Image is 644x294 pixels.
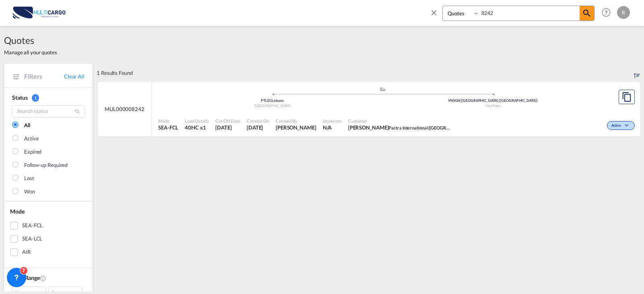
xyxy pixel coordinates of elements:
span: Cut Off Date [215,118,240,124]
span: Load Details [185,118,209,124]
span: Quotes [4,34,57,47]
div: Status 1 [12,94,85,102]
div: Expired [24,148,41,156]
md-icon: icon-magnify [74,109,80,115]
md-icon: assets/icons/custom/ship-fill.svg [378,87,388,91]
span: Mode [10,208,25,215]
span: Active [611,123,623,129]
span: | [460,98,462,103]
span: Filters [24,72,64,81]
md-checkbox: SEA-LCL [10,235,87,243]
div: Sort by: Created On [634,64,640,82]
span: MUL000008242 [105,105,144,113]
input: Enter Quotation Number [479,6,580,20]
md-icon: Created On [40,275,46,282]
input: Search status [12,105,85,117]
span: Created On [247,118,269,124]
md-checkbox: AIR [10,248,87,256]
span: 1 [32,94,39,102]
span: Help [599,6,613,19]
div: R [617,6,630,19]
div: AIR [22,248,31,256]
span: JONGCHOL CHU Pactra International (Germany) GmbH [348,124,453,131]
span: 28 Aug 2025 [215,124,240,131]
span: Ricardo Santos [276,124,316,131]
div: Follow-up Required [24,161,68,169]
div: N/A [323,124,332,131]
div: Active [24,135,39,143]
span: VNSGN [GEOGRAPHIC_DATA] ([GEOGRAPHIC_DATA]) [448,98,538,103]
div: SEA-LCL [22,235,42,243]
span: 28 Aug 2025 [247,124,269,131]
md-icon: icon-magnify [582,8,592,18]
span: Viet Nam [485,103,500,108]
button: Copy Quote [619,90,635,104]
a: Clear All [64,73,85,80]
span: Date Range [12,274,40,281]
span: 40HC x 1 [185,124,209,131]
md-icon: icon-close [429,8,438,17]
span: Mode [158,118,178,124]
span: | [270,98,272,103]
md-checkbox: SEA-FCL [10,222,87,230]
span: SEA-FCL [158,124,178,131]
span: Manage all your quotes [4,49,57,56]
img: 82db67801a5411eeacfdbd8acfa81e61.png [12,4,66,22]
span: [GEOGRAPHIC_DATA] [254,103,291,108]
div: All [24,121,30,130]
span: Incoterms [323,118,342,124]
span: Pactra International ([GEOGRAPHIC_DATA]) GmbH [388,124,487,131]
span: icon-close [429,6,442,25]
span: Status [12,94,27,101]
md-icon: icon-chevron-down [623,123,633,128]
span: Created By [276,118,316,124]
div: MUL000008242 assets/icons/custom/ship-fill.svgassets/icons/custom/roll-o-plane.svgOriginLeixoes P... [98,82,640,137]
span: Customer [348,118,453,124]
span: PTLEI Leixoes [261,98,284,103]
div: Won [24,188,35,196]
div: SEA-FCL [22,222,43,230]
div: Help [599,6,617,20]
md-icon: assets/icons/custom/copyQuote.svg [622,92,632,102]
div: 1 Results Found [97,64,133,82]
div: Lost [24,175,34,183]
div: Change Status Here [607,121,635,130]
span: icon-magnify [580,6,594,21]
